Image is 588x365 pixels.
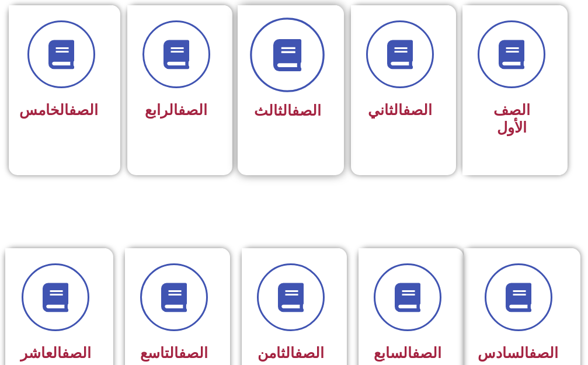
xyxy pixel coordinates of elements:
span: الخامس [19,102,98,119]
a: الصف [403,102,432,119]
span: الرابع [145,102,207,119]
a: الصف [292,102,321,119]
span: السادس [478,345,558,361]
span: السابع [374,345,441,361]
a: الصف [295,345,324,361]
span: الصف الأول [493,102,530,136]
a: الصف [178,102,207,119]
a: الصف [179,345,208,361]
a: الصف [62,345,91,361]
span: التاسع [140,345,208,361]
span: الثامن [258,345,324,361]
a: الصف [69,102,98,119]
a: الصف [412,345,441,361]
a: الصف [529,345,558,361]
span: الثاني [368,102,432,119]
span: العاشر [20,345,91,361]
span: الثالث [254,102,321,119]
